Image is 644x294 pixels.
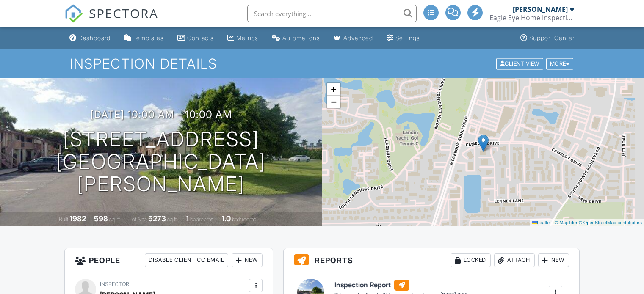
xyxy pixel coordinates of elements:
span: sq. ft. [109,216,121,223]
img: Marker [478,135,489,152]
span: Built [59,216,68,223]
div: Locked [451,253,491,267]
h1: [STREET_ADDRESS] [GEOGRAPHIC_DATA][PERSON_NAME] [14,128,309,195]
a: Client View [495,60,545,66]
img: The Best Home Inspection Software - Spectora [64,4,83,23]
div: 5273 [148,214,166,223]
div: Dashboard [78,34,111,41]
div: 1.0 [221,214,231,223]
span: | [552,220,553,225]
div: Disable Client CC Email [145,253,228,267]
h1: Inspection Details [70,56,574,71]
div: 1 [186,214,189,223]
div: Advanced [343,34,373,41]
span: + [331,84,336,94]
span: Lot Size [129,216,147,223]
a: Leaflet [532,220,551,225]
a: © MapTiler [555,220,578,225]
div: More [546,58,574,69]
a: Contacts [174,30,217,46]
div: [PERSON_NAME] [513,5,568,14]
a: Advanced [330,30,376,46]
div: 1982 [69,214,86,223]
a: Dashboard [66,30,114,46]
a: Templates [121,30,167,46]
a: SPECTORA [64,11,158,29]
span: Inspector [100,281,129,287]
span: sq.ft. [167,216,178,223]
h3: Reports [284,248,579,272]
a: Support Center [517,30,578,46]
a: Zoom in [327,83,340,96]
div: 598 [94,214,108,223]
a: © OpenStreetMap contributors [579,220,642,225]
input: Search everything... [247,5,417,22]
a: Settings [383,30,423,46]
div: New [538,253,569,267]
div: Automations [282,34,320,41]
div: New [232,253,263,267]
h3: People [65,248,273,272]
span: SPECTORA [89,4,158,22]
a: Zoom out [327,96,340,108]
h6: Inspection Report [334,280,474,291]
span: bathrooms [232,216,256,223]
div: Contacts [187,34,214,41]
div: Metrics [236,34,258,41]
div: Support Center [529,34,575,41]
div: Client View [496,58,543,69]
a: Automations (Advanced) [268,30,323,46]
a: Metrics [224,30,262,46]
div: Eagle Eye Home Inspection [489,14,574,22]
span: bedrooms [190,216,213,223]
h3: [DATE] 10:00 am - 10:00 am [90,109,232,120]
div: Attach [494,253,535,267]
div: Settings [395,34,420,41]
span: − [331,96,336,107]
div: Templates [133,34,164,41]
